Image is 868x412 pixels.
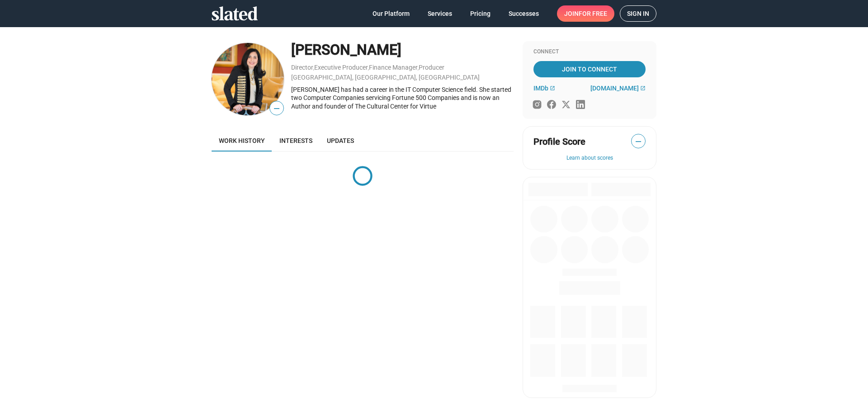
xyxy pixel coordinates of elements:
[428,5,452,22] span: Services
[590,85,646,92] a: [DOMAIN_NAME]
[470,5,491,22] span: Pricing
[365,5,417,22] a: Our Platform
[533,85,555,92] a: IMDb
[533,155,646,162] button: Learn about scores
[533,61,646,77] a: Join To Connect
[533,85,548,92] span: IMDb
[640,85,646,91] mat-icon: open_in_new
[627,6,649,21] span: Sign in
[212,43,284,115] img: Laya Martinez
[509,5,539,22] span: Successes
[620,5,656,22] a: Sign in
[369,64,418,71] a: Finance Manager
[313,66,314,71] span: ,
[419,64,444,71] a: Producer
[420,5,459,22] a: Services
[212,130,272,152] a: Work history
[557,5,614,22] a: Joinfor free
[501,5,546,22] a: Successes
[291,74,480,81] a: [GEOGRAPHIC_DATA], [GEOGRAPHIC_DATA], [GEOGRAPHIC_DATA]
[320,130,361,152] a: Updates
[533,136,585,148] span: Profile Score
[291,40,514,60] div: [PERSON_NAME]
[270,103,283,114] span: —
[368,66,369,71] span: ,
[533,48,646,56] div: Connect
[291,64,313,71] a: Director
[327,137,354,144] span: Updates
[463,5,498,22] a: Pricing
[373,5,410,22] span: Our Platform
[272,130,320,152] a: Interests
[590,85,639,92] span: [DOMAIN_NAME]
[579,5,607,22] span: for free
[550,85,555,91] mat-icon: open_in_new
[291,85,514,111] div: [PERSON_NAME] has had a career in the IT Computer Science field. She started two Computer Compani...
[632,136,645,147] span: —
[314,64,368,71] a: Executive Producer
[279,137,312,144] span: Interests
[564,5,607,22] span: Join
[535,61,644,77] span: Join To Connect
[418,66,419,71] span: ,
[219,137,265,144] span: Work history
